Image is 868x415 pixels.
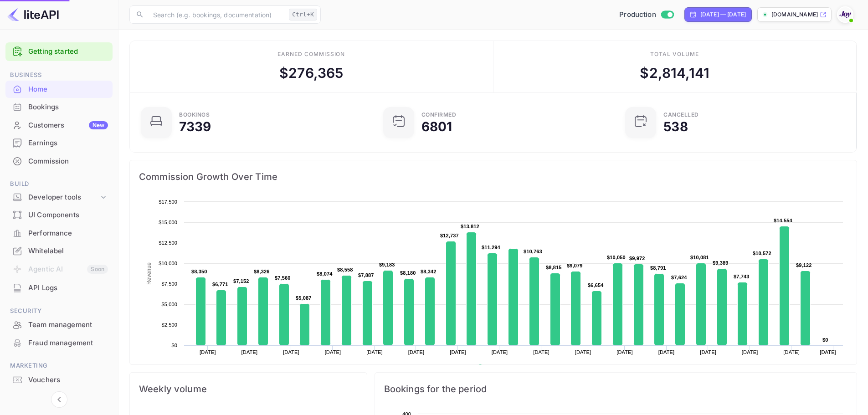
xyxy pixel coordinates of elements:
[275,275,291,281] text: $7,560
[663,112,699,118] div: CANCELLED
[28,46,108,57] a: Getting started
[366,349,383,355] text: [DATE]
[619,10,656,20] span: Production
[5,206,113,224] div: UI Components
[159,261,177,266] text: $10,000
[139,169,847,184] span: Commission Growth Over Time
[5,206,113,223] a: UI Components
[5,42,113,61] div: Getting started
[783,349,800,355] text: [DATE]
[753,251,771,256] text: $10,572
[421,269,437,274] text: $8,342
[771,10,818,19] p: [DOMAIN_NAME]
[325,349,341,355] text: [DATE]
[28,102,108,113] div: Bookings
[254,269,270,274] text: $8,326
[161,281,177,287] text: $7,500
[289,9,317,20] div: Ctrl+K
[5,306,113,316] span: Security
[379,262,395,267] text: $9,183
[28,246,108,256] div: Whitelabel
[486,364,509,370] text: Revenue
[171,343,177,348] text: $0
[28,283,108,293] div: API Logs
[28,210,108,220] div: UI Components
[616,10,677,20] div: Switch to Sandbox mode
[400,270,416,276] text: $8,180
[159,199,177,205] text: $17,500
[5,242,113,259] a: Whitelabel
[5,225,113,241] a: Performance
[139,382,358,396] span: Weekly volume
[191,269,207,274] text: $8,350
[148,5,285,24] input: Search (e.g. bookings, documentation)
[5,81,113,98] div: Home
[296,295,312,301] text: $5,087
[5,334,113,352] div: Fraud management
[159,220,177,225] text: $15,000
[28,338,108,348] div: Fraud management
[5,134,113,151] a: Earnings
[671,275,687,280] text: $7,624
[663,120,688,133] div: 538
[28,228,108,239] div: Performance
[317,271,333,277] text: $8,074
[5,134,113,152] div: Earnings
[5,371,113,389] div: Vouchers
[408,349,425,355] text: [DATE]
[28,156,108,167] div: Commission
[5,361,113,371] span: Marketing
[5,70,113,80] span: Business
[5,279,113,296] a: API Logs
[820,349,836,355] text: [DATE]
[5,98,113,115] a: Bookings
[607,255,626,260] text: $10,050
[616,349,633,355] text: [DATE]
[277,50,345,58] div: Earned commission
[5,117,113,134] div: CustomersNew
[5,279,113,297] div: API Logs
[28,192,99,203] div: Developer tools
[640,63,709,83] div: $ 2,814,141
[575,349,591,355] text: [DATE]
[5,179,113,189] span: Build
[482,245,501,250] text: $11,294
[212,282,228,287] text: $6,771
[5,153,113,169] a: Commission
[5,81,113,97] a: Home
[384,382,847,396] span: Bookings for the period
[5,334,113,351] a: Fraud management
[742,349,758,355] text: [DATE]
[5,98,113,116] div: Bookings
[179,120,211,133] div: 7339
[713,260,729,266] text: $9,389
[822,337,828,343] text: $0
[28,84,108,95] div: Home
[51,391,67,408] button: Collapse navigation
[28,375,108,385] div: Vouchers
[421,112,457,118] div: Confirmed
[5,371,113,388] a: Vouchers
[5,225,113,242] div: Performance
[588,282,604,288] text: $6,654
[233,278,249,284] text: $7,152
[421,120,452,133] div: 6801
[337,267,353,272] text: $8,558
[161,322,177,328] text: $2,500
[28,138,108,149] div: Earnings
[524,249,542,254] text: $10,763
[690,255,709,260] text: $10,081
[774,218,793,223] text: $14,554
[200,349,216,355] text: [DATE]
[567,263,583,268] text: $9,079
[684,7,752,22] div: Click to change the date range period
[492,349,508,355] text: [DATE]
[5,117,113,133] a: CustomersNew
[7,7,59,22] img: LiteAPI logo
[440,233,459,238] text: $12,737
[734,274,750,279] text: $7,743
[5,316,113,333] a: Team management
[358,272,374,278] text: $7,887
[5,242,113,260] div: Whitelabel
[28,120,108,131] div: Customers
